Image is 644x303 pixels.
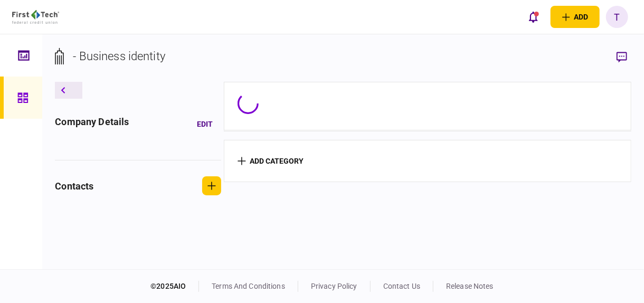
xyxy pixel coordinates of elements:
div: company details [55,115,129,134]
button: open adding identity options [551,6,600,28]
a: privacy policy [311,282,357,290]
button: T [606,6,628,28]
div: © 2025 AIO [150,281,199,292]
div: contacts [55,179,93,193]
div: - Business identity [73,48,165,65]
img: client company logo [12,10,59,24]
a: release notes [446,282,494,290]
a: contact us [383,282,420,290]
button: Edit [188,115,221,134]
button: open notifications list [522,6,544,28]
button: add category [238,157,304,165]
a: terms and conditions [212,282,285,290]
